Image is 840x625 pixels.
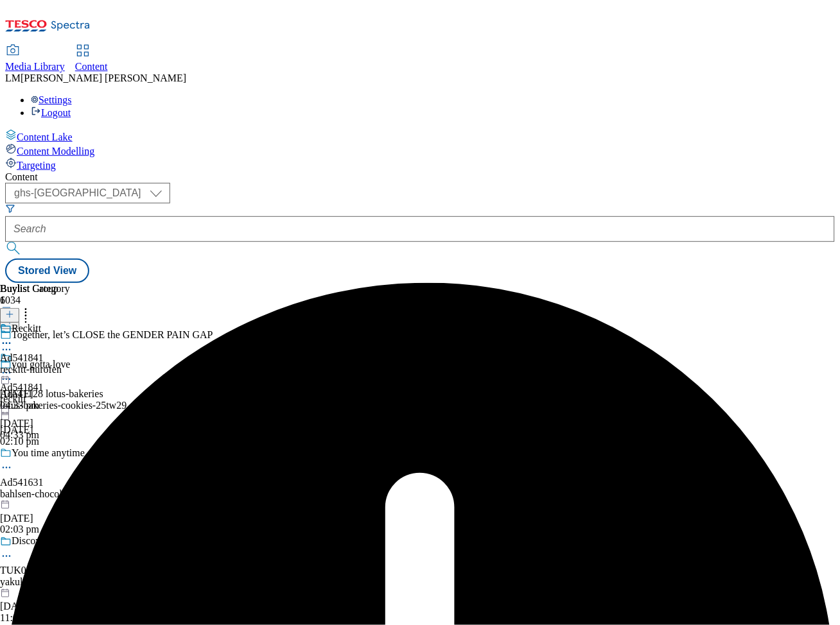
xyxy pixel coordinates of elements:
[5,203,15,214] svg: Search Filters
[12,536,78,547] div: Discover Yakult
[17,146,94,157] span: Content Modelling
[31,107,71,118] a: Logout
[5,216,835,242] input: Search
[21,73,186,83] span: [PERSON_NAME] [PERSON_NAME]
[5,259,89,283] button: Stored View
[31,94,72,105] a: Settings
[5,143,835,157] a: Content Modelling
[12,447,85,459] div: You time anytime
[5,46,65,73] a: Media Library
[17,160,56,171] span: Targeting
[12,323,41,334] div: Reckitt
[5,129,835,143] a: Content Lake
[75,46,108,73] a: Content
[5,61,65,72] span: Media Library
[12,329,213,341] div: Together, let’s CLOSE the GENDER PAIN GAP
[17,132,73,142] span: Content Lake
[5,157,835,171] a: Targeting
[75,61,108,72] span: Content
[5,171,835,183] div: Content
[12,359,71,370] div: you gotta love
[5,73,21,83] span: LM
